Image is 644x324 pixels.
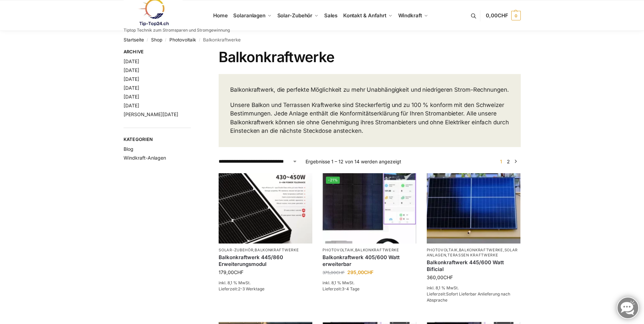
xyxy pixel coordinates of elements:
span: Archive [124,49,191,55]
span: / [144,37,151,43]
select: Shop-Reihenfolge [219,158,297,165]
img: Steckerfertig Plug & Play mit 410 Watt [323,173,416,244]
a: [DATE] [124,94,139,100]
a: Balkonkraftwerke [459,248,503,252]
img: Balkonkraftwerk 445/860 Erweiterungsmodul [219,173,312,244]
img: Solaranlage für den kleinen Balkon [427,173,520,244]
span: CHF [443,274,453,280]
a: [DATE] [124,85,139,91]
a: Solar-Zubehör [219,248,253,252]
span: Kontakt & Anfahrt [343,12,386,19]
a: [DATE] [124,76,139,82]
p: Balkonkraftwerk, die perfekte Möglichkeit zu mehr Unabhängigkeit und niedrigeren Strom-Rechnungen. [230,86,509,94]
p: , [219,248,312,253]
span: Seite 1 [498,159,504,164]
a: Balkonkraftwerke [355,248,399,252]
p: inkl. 8,1 % MwSt. [323,280,416,286]
a: Seite 2 [505,159,512,164]
h1: Balkonkraftwerke [219,49,520,66]
span: 0 [511,11,521,20]
a: [DATE] [124,67,139,73]
p: Tiptop Technik zum Stromsparen und Stromgewinnung [124,28,230,32]
bdi: 375,00 [323,270,345,275]
a: [DATE] [124,58,139,64]
span: Lieferzeit: [219,286,264,291]
p: inkl. 8,1 % MwSt. [427,285,520,291]
a: Solaranlagen [427,248,518,257]
span: / [196,37,203,43]
p: Unsere Balkon und Terrassen Kraftwerke sind Steckerfertig und zu 100 % konform mit den Schweizer ... [230,101,509,136]
button: Close filters [191,49,195,56]
span: / [162,37,169,43]
a: Balkonkraftwerk 445/600 Watt Bificial [427,259,520,272]
p: inkl. 8,1 % MwSt. [219,280,312,286]
a: [DATE] [124,103,139,108]
span: CHF [364,269,373,275]
span: Solaranlagen [233,12,265,19]
a: Shop [151,37,162,42]
span: CHF [336,270,345,275]
p: , , , [427,248,520,258]
bdi: 295,00 [347,269,373,275]
a: Photovoltaik [323,248,353,252]
a: Photovoltaik [427,248,458,252]
a: Solar-Zubehör [274,0,321,31]
nav: Breadcrumb [124,31,521,49]
a: Sales [321,0,340,31]
span: 3-4 Tage [342,286,360,291]
a: Balkonkraftwerke [255,248,299,252]
a: Blog [124,146,133,152]
span: 0,00 [486,12,508,19]
p: Ergebnisse 1 – 12 von 14 werden angezeigt [306,158,401,165]
a: Solaranlagen [231,0,274,31]
span: Solar-Zubehör [277,12,313,19]
span: 2-3 Werktage [238,286,264,291]
a: Balkonkraftwerk 445/860 Erweiterungsmodul [219,254,312,267]
span: Kategorien [124,136,191,143]
a: Kontakt & Anfahrt [340,0,395,31]
a: Photovoltaik [169,37,196,42]
a: Balkonkraftwerk 405/600 Watt erweiterbar [323,254,416,267]
bdi: 360,00 [427,274,453,280]
a: Terassen Kraftwerke [447,253,498,257]
a: Windkraft [395,0,431,31]
nav: Produkt-Seitennummerierung [496,158,520,165]
span: Sofort Lieferbar Anlieferung nach Absprache [427,291,510,303]
span: Lieferzeit: [427,291,510,303]
span: Lieferzeit: [323,286,360,291]
bdi: 179,00 [219,269,243,275]
span: CHF [234,269,243,275]
a: Startseite [124,37,144,42]
span: CHF [498,12,508,19]
a: -21%Steckerfertig Plug & Play mit 410 Watt [323,173,416,244]
a: [PERSON_NAME][DATE] [124,111,178,117]
a: 0,00CHF 0 [486,5,520,26]
span: Sales [324,12,338,19]
p: , [323,248,416,253]
a: → [513,158,518,165]
span: Windkraft [398,12,422,19]
a: Windkraft-Anlagen [124,155,166,161]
